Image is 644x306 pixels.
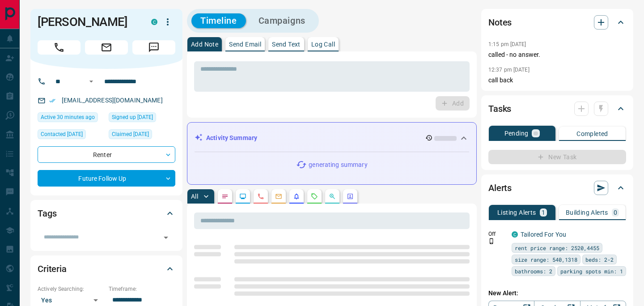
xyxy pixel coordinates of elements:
[195,130,469,146] div: Activity Summary
[488,181,512,195] h2: Alerts
[38,170,175,187] div: Future Follow Up
[85,40,128,55] span: Email
[38,146,175,163] div: Renter
[151,19,157,25] div: condos.ca
[191,193,198,200] p: All
[112,130,149,139] span: Claimed [DATE]
[109,285,175,293] p: Timeframe:
[566,209,608,216] p: Building Alerts
[112,113,153,122] span: Signed up [DATE]
[109,129,175,142] div: Tue Oct 07 2025
[38,206,56,221] h2: Tags
[38,40,80,55] span: Call
[560,267,623,276] span: parking spots min: 1
[38,285,104,293] p: Actively Searching:
[191,13,246,28] button: Timeline
[311,41,335,47] p: Log Call
[293,193,300,200] svg: Listing Alerts
[542,209,545,216] p: 1
[221,193,229,200] svg: Notes
[488,67,530,73] p: 12:37 pm [DATE]
[488,238,495,244] svg: Push Notification Only
[38,258,175,280] div: Criteria
[132,40,175,55] span: Message
[488,230,506,238] p: Off
[614,209,617,216] p: 0
[38,262,67,276] h2: Criteria
[504,130,529,136] p: Pending
[488,102,511,116] h2: Tasks
[329,193,336,200] svg: Opportunities
[250,13,314,28] button: Campaigns
[515,243,599,252] span: rent price range: 2520,4455
[86,76,97,87] button: Open
[488,76,626,85] p: call back
[488,289,626,298] p: New Alert:
[488,177,626,199] div: Alerts
[239,193,246,200] svg: Lead Browsing Activity
[38,112,104,125] div: Tue Oct 14 2025
[275,193,282,200] svg: Emails
[160,231,172,244] button: Open
[488,12,626,33] div: Notes
[515,255,577,264] span: size range: 540,1318
[206,133,257,143] p: Activity Summary
[311,193,318,200] svg: Requests
[38,203,175,224] div: Tags
[272,41,301,47] p: Send Text
[41,113,95,122] span: Active 30 minutes ago
[41,130,83,139] span: Contacted [DATE]
[488,50,626,59] p: called - no answer.
[49,98,55,104] svg: Email Verified
[229,41,261,47] p: Send Email
[109,112,175,125] div: Tue Oct 07 2025
[62,97,163,104] a: [EMAIL_ADDRESS][DOMAIN_NAME]
[488,41,526,47] p: 1:15 pm [DATE]
[347,193,354,200] svg: Agent Actions
[488,15,512,30] h2: Notes
[257,193,264,200] svg: Calls
[38,15,138,29] h1: [PERSON_NAME]
[585,255,614,264] span: beds: 2-2
[521,231,566,238] a: Tailored For You
[512,231,518,238] div: condos.ca
[191,41,218,47] p: Add Note
[515,267,552,276] span: bathrooms: 2
[497,209,536,216] p: Listing Alerts
[309,160,367,170] p: generating summary
[38,129,104,142] div: Wed Oct 08 2025
[576,131,608,137] p: Completed
[488,98,626,119] div: Tasks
